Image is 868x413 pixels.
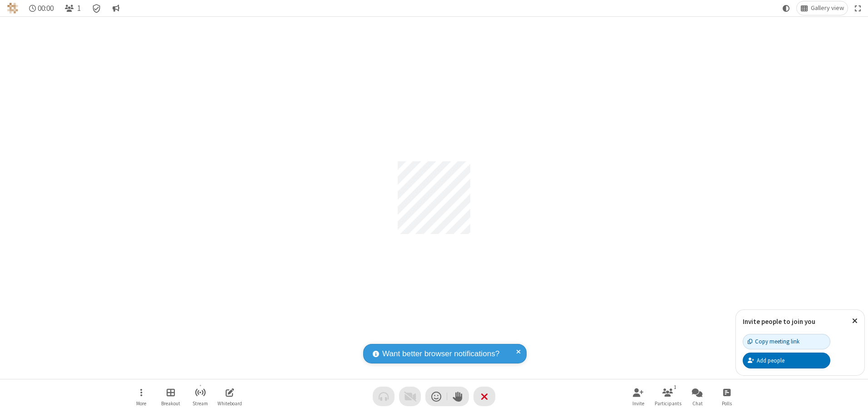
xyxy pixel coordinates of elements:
[425,387,447,406] button: Send a reaction
[743,334,830,349] button: Copy meeting link
[671,383,679,391] div: 1
[743,317,815,326] label: Invite people to join you
[216,383,243,409] button: Open shared whiteboard
[161,401,180,406] span: Breakout
[25,1,58,15] div: Timer
[77,4,81,13] span: 1
[7,3,18,14] img: QA Selenium DO NOT DELETE OR CHANGE
[692,401,703,406] span: Chat
[61,1,84,15] button: Open participant list
[192,401,208,406] span: Stream
[128,383,155,409] button: Open menu
[136,401,146,406] span: More
[187,383,214,409] button: Start streaming
[473,387,495,406] button: End or leave meeting
[217,401,242,406] span: Whiteboard
[382,348,499,360] span: Want better browser notifications?
[399,387,421,406] button: Video
[654,383,681,409] button: Open participant list
[38,4,54,13] span: 00:00
[845,310,864,332] button: Close popover
[797,1,848,15] button: Change layout
[447,387,469,406] button: Raise hand
[632,401,644,406] span: Invite
[743,353,830,368] button: Add people
[684,383,711,409] button: Open chat
[88,1,105,15] div: Meeting details Encryption enabled
[157,383,184,409] button: Manage Breakout Rooms
[373,387,395,406] button: Audio problem - check your Internet connection or call by phone
[851,1,865,15] button: Fullscreen
[108,1,123,15] button: Conversation
[811,5,844,12] span: Gallery view
[713,383,740,409] button: Open poll
[655,401,681,406] span: Participants
[625,383,652,409] button: Invite participants (Alt+I)
[722,401,732,406] span: Polls
[779,1,794,15] button: Using system theme
[748,337,799,346] div: Copy meeting link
